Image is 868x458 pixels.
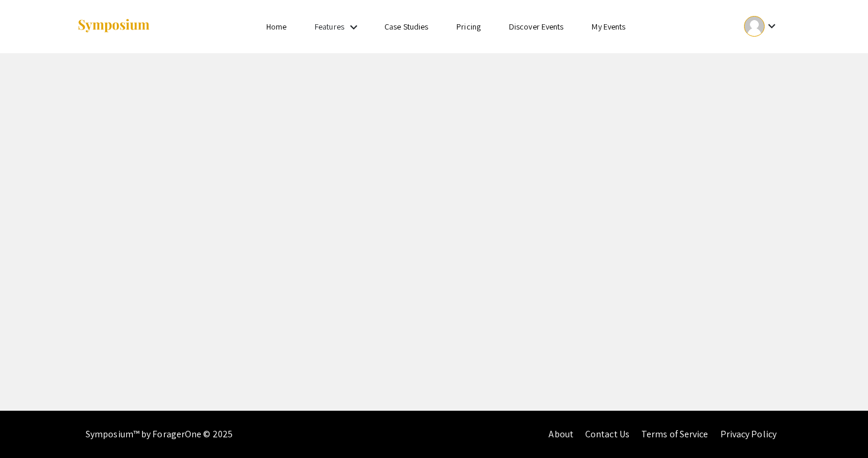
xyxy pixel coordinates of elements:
[509,21,564,32] a: Discover Events
[266,21,286,32] a: Home
[456,21,481,32] a: Pricing
[384,21,428,32] a: Case Studies
[347,20,361,34] mat-icon: Expand Features list
[592,21,625,32] a: My Events
[86,411,233,458] div: Symposium™ by ForagerOne © 2025
[732,13,791,40] button: Expand account dropdown
[720,428,776,440] a: Privacy Policy
[818,405,859,449] iframe: Chat
[549,428,573,440] a: About
[765,19,779,33] mat-icon: Expand account dropdown
[315,21,344,32] a: Features
[585,428,629,440] a: Contact Us
[641,428,709,440] a: Terms of Service
[77,18,151,34] img: Symposium by ForagerOne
